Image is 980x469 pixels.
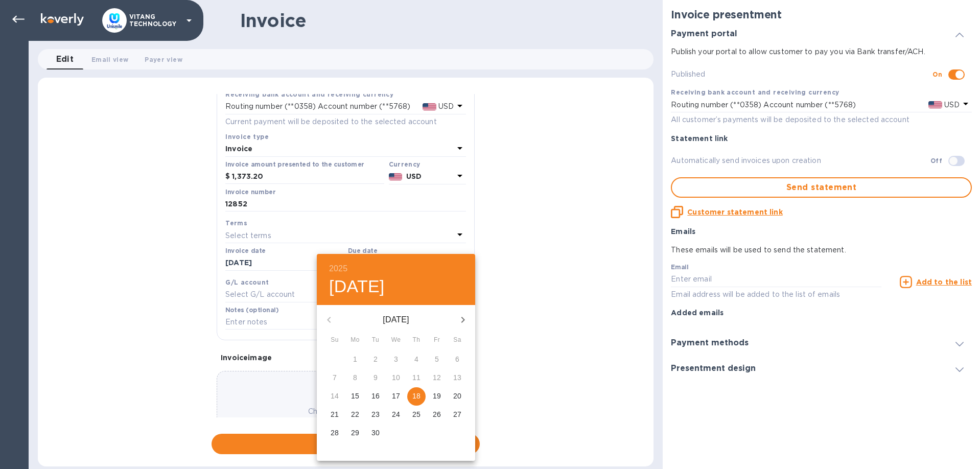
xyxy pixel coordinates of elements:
[392,409,400,419] p: 24
[325,406,344,424] button: 21
[428,406,446,424] button: 26
[325,335,344,345] span: Su
[325,424,344,442] button: 28
[453,391,461,401] p: 20
[366,335,385,345] span: Tu
[371,391,380,401] p: 16
[351,409,359,419] p: 22
[387,406,405,424] button: 24
[331,428,339,438] p: 28
[448,387,466,406] button: 20
[407,335,426,345] span: Th
[392,391,400,401] p: 17
[453,409,461,419] p: 27
[366,424,385,442] button: 30
[428,335,446,345] span: Fr
[387,387,405,406] button: 17
[448,335,466,345] span: Sa
[407,406,426,424] button: 25
[346,424,364,442] button: 29
[331,409,339,419] p: 21
[366,406,385,424] button: 23
[371,409,380,419] p: 23
[351,391,359,401] p: 15
[351,428,359,438] p: 29
[366,387,385,406] button: 16
[428,387,446,406] button: 19
[448,406,466,424] button: 27
[346,335,364,345] span: Mo
[433,409,441,419] p: 26
[371,428,380,438] p: 30
[412,409,421,419] p: 25
[346,406,364,424] button: 22
[412,391,421,401] p: 18
[433,391,441,401] p: 19
[387,335,405,345] span: We
[407,387,426,406] button: 18
[329,262,347,276] button: 2025
[341,314,451,326] p: [DATE]
[346,387,364,406] button: 15
[329,276,385,297] button: [DATE]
